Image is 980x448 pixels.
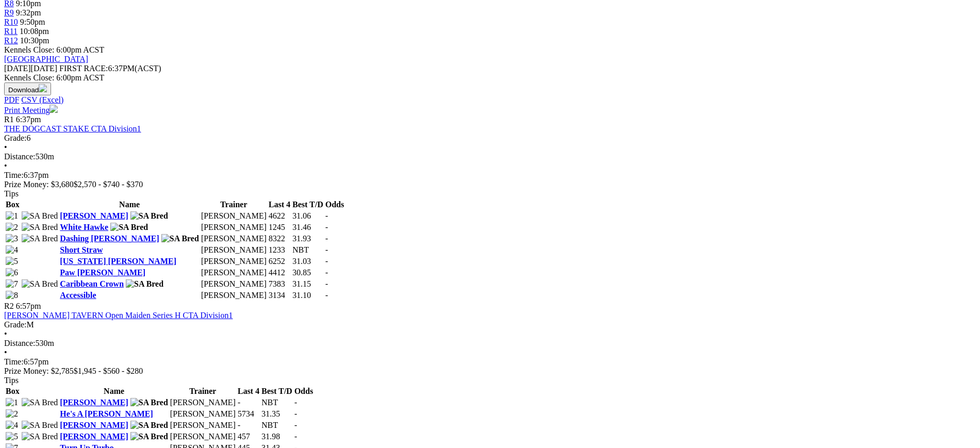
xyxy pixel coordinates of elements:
td: 31.46 [292,222,324,233]
img: SA Bred [130,211,168,221]
td: NBT [261,420,293,430]
img: 1 [6,398,18,407]
img: SA Bred [22,223,58,232]
div: Prize Money: $3,680 [4,180,976,189]
span: • [4,143,7,152]
span: - [325,291,328,300]
a: R10 [4,18,18,26]
div: 6:57pm [4,357,976,367]
td: [PERSON_NAME] [170,420,236,430]
td: 7383 [268,279,291,289]
span: Distance: [4,152,35,161]
a: He's A [PERSON_NAME] [60,409,153,418]
img: 2 [6,223,18,232]
span: • [4,161,7,170]
span: Time: [4,357,24,366]
img: SA Bred [161,234,199,243]
span: - [325,211,328,220]
td: 5734 [237,409,260,419]
a: R9 [4,8,14,17]
a: Caribbean Crown [60,279,124,288]
span: • [4,329,7,338]
span: - [294,432,297,441]
span: 9:50pm [20,18,45,26]
img: SA Bred [126,279,163,289]
span: $1,945 - $560 - $280 [74,367,143,375]
span: Grade: [4,320,27,329]
span: [DATE] [4,64,57,73]
span: 10:30pm [20,36,49,45]
th: Odds [325,200,344,210]
a: R12 [4,36,18,45]
td: 1245 [268,222,291,233]
img: SA Bred [22,211,58,221]
td: 8322 [268,234,291,244]
span: 6:37PM(ACST) [59,64,161,73]
span: Tips [4,376,19,385]
span: $2,570 - $740 - $370 [74,180,143,189]
th: Name [59,200,200,210]
td: 31.93 [292,234,324,244]
td: 31.35 [261,409,293,419]
td: [PERSON_NAME] [170,432,236,442]
span: Kennels Close: 6:00pm ACST [4,45,104,54]
img: 7 [6,279,18,289]
div: 6 [4,134,976,143]
th: Trainer [201,200,267,210]
img: 5 [6,432,18,441]
th: Last 4 [237,386,260,396]
img: SA Bred [22,421,58,430]
div: Kennels Close: 6:00pm ACST [4,73,976,82]
td: - [237,397,260,408]
span: 9:32pm [16,8,41,17]
a: [US_STATE] [PERSON_NAME] [60,257,176,266]
a: Print Meeting [4,106,58,114]
a: [PERSON_NAME] [60,421,128,429]
img: 6 [6,268,18,277]
td: [PERSON_NAME] [201,234,267,244]
a: R11 [4,27,18,36]
td: 30.85 [292,268,324,278]
img: 1 [6,211,18,221]
img: SA Bred [22,234,58,243]
span: - [294,409,297,418]
a: [GEOGRAPHIC_DATA] [4,55,88,63]
td: [PERSON_NAME] [170,397,236,408]
a: Accessible [60,291,96,300]
img: SA Bred [130,398,168,407]
span: Tips [4,189,19,198]
td: 457 [237,432,260,442]
a: [PERSON_NAME] [60,432,128,441]
div: 6:37pm [4,171,976,180]
img: SA Bred [22,398,58,407]
img: 4 [6,245,18,255]
img: 4 [6,421,18,430]
div: M [4,320,976,329]
td: [PERSON_NAME] [201,290,267,301]
td: 4622 [268,211,291,221]
div: 530m [4,152,976,161]
span: 6:37pm [16,115,41,124]
span: - [294,398,297,407]
td: 6252 [268,256,291,267]
td: [PERSON_NAME] [201,256,267,267]
th: Last 4 [268,200,291,210]
span: Distance: [4,339,35,347]
td: [PERSON_NAME] [201,268,267,278]
span: - [325,234,328,243]
span: Time: [4,171,24,179]
img: 3 [6,234,18,243]
span: Box [6,200,20,209]
img: SA Bred [130,421,168,430]
span: - [325,268,328,277]
a: [PERSON_NAME] [60,211,128,220]
img: 2 [6,409,18,419]
th: Best T/D [261,386,293,396]
span: [DATE] [4,64,31,73]
td: 3134 [268,290,291,301]
td: [PERSON_NAME] [201,279,267,289]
